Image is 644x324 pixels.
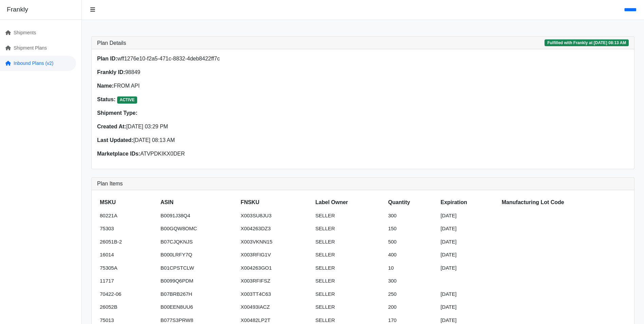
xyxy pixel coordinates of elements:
[238,196,313,209] th: FNSKU
[238,274,313,288] td: X003RFIFSZ
[313,262,385,275] td: SELLER
[313,301,385,314] td: SELLER
[238,301,313,314] td: X00493IACZ
[158,288,238,301] td: B07BRB267H
[313,196,385,209] th: Label Owner
[97,222,158,235] td: 75303
[158,222,238,235] td: B00GQW8OMC
[438,262,499,275] td: [DATE]
[313,209,385,222] td: SELLER
[545,39,629,46] span: Fulfilled with Frankly at [DATE] 08:13 AM
[313,222,385,235] td: SELLER
[97,248,158,262] td: 16014
[97,136,359,144] p: [DATE] 08:13 AM
[97,83,114,89] strong: Name:
[97,96,115,102] strong: Status:
[438,235,499,249] td: [DATE]
[313,248,385,262] td: SELLER
[97,180,629,187] h3: Plan Items
[238,235,313,249] td: X003VKNN15
[97,124,126,129] strong: Created At:
[385,235,438,249] td: 500
[385,196,438,209] th: Quantity
[97,137,133,143] strong: Last Updated:
[438,196,499,209] th: Expiration
[97,69,125,75] strong: Frankly ID:
[499,196,629,209] th: Manufacturing Lot Code
[97,209,158,222] td: 80221A
[97,56,117,61] strong: Plan ID:
[313,235,385,249] td: SELLER
[385,262,438,275] td: 10
[158,248,238,262] td: B000LRFY7Q
[158,262,238,275] td: B01CPSTCLW
[238,248,313,262] td: X003RFIG1V
[97,55,359,63] p: wff1276e10-f2a5-471c-8832-4deb8422ff7c
[438,209,499,222] td: [DATE]
[438,301,499,314] td: [DATE]
[158,235,238,249] td: B07CJQKNJS
[97,151,140,157] strong: Marketplace IDs:
[385,222,438,235] td: 150
[97,110,137,116] strong: Shipment Type:
[313,274,385,288] td: SELLER
[97,196,158,209] th: MSKU
[97,235,158,249] td: 26051B-2
[385,248,438,262] td: 400
[97,301,158,314] td: 26052B
[385,301,438,314] td: 200
[238,222,313,235] td: X004263DZ3
[158,196,238,209] th: ASIN
[238,262,313,275] td: X004263GO1
[97,150,359,158] p: ATVPDKIKX0DER
[238,288,313,301] td: X003TT4C63
[97,288,158,301] td: 70422-06
[97,68,359,76] p: 98849
[158,274,238,288] td: B0099Q6PDM
[438,248,499,262] td: [DATE]
[97,262,158,275] td: 75305A
[438,288,499,301] td: [DATE]
[97,82,359,90] p: FROM API
[385,274,438,288] td: 300
[97,274,158,288] td: 11717
[385,209,438,222] td: 300
[158,301,238,314] td: B00EEN8UU6
[238,209,313,222] td: X003SU8JU3
[438,222,499,235] td: [DATE]
[97,123,359,131] p: [DATE] 03:29 PM
[158,209,238,222] td: B0091J38Q4
[97,40,126,46] h3: Plan Details
[117,96,137,103] span: ACTIVE
[385,288,438,301] td: 250
[313,288,385,301] td: SELLER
